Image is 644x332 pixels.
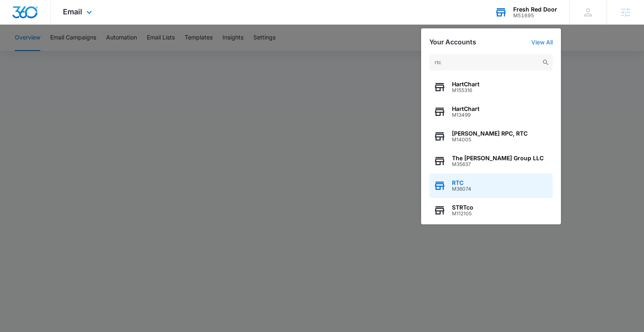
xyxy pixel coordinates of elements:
[452,211,473,217] span: M112105
[531,39,553,46] a: View All
[429,75,553,99] button: HartChartM155316
[452,155,544,161] span: The [PERSON_NAME] Group LLC
[429,38,476,46] h2: Your Accounts
[452,180,471,186] span: RTC
[429,124,553,149] button: [PERSON_NAME] RPC, RTCM14005
[452,106,480,112] span: HartChart
[452,161,544,167] span: M35637
[452,186,471,192] span: M36074
[452,137,528,143] span: M14005
[513,13,557,18] div: account id
[452,112,480,118] span: M13499
[429,99,553,124] button: HartChartM13499
[429,173,553,198] button: RTCM36074
[429,149,553,173] button: The [PERSON_NAME] Group LLCM35637
[429,198,553,223] button: STRTcoM112105
[513,6,557,13] div: account name
[452,81,480,88] span: HartChart
[452,130,528,137] span: [PERSON_NAME] RPC, RTC
[429,54,553,71] input: Search Accounts
[452,88,480,93] span: M155316
[63,7,82,16] span: Email
[452,204,473,211] span: STRTco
